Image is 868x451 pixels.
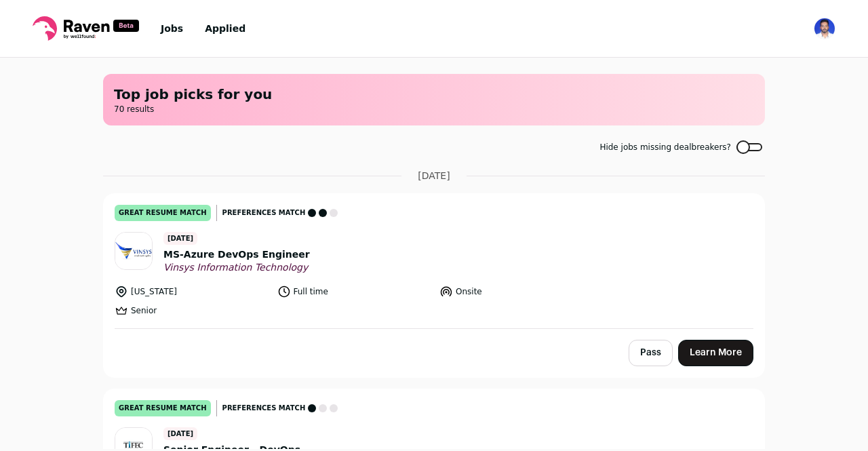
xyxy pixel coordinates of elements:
img: e602a011687abeebc631bafe78feb0bd8a1f51d8894a2258f031bdb9ef3f5a06.jpg [115,233,152,269]
a: great resume match Preferences match [DATE] MS-Azure DevOps Engineer Vinsys Information Technolog... [104,194,764,328]
a: Learn More [678,340,753,366]
li: Full time [277,285,432,298]
li: Onsite [439,285,594,298]
span: [DATE] [163,232,197,245]
h1: Top job picks for you [114,85,754,104]
button: Pass [629,340,673,366]
span: Vinsys Information Technology [163,262,310,274]
span: Preferences match [222,206,306,220]
span: [DATE] [418,169,450,182]
li: [US_STATE] [115,285,269,298]
span: 70 results [114,104,754,115]
span: Preferences match [222,401,306,415]
a: Applied [205,23,245,34]
span: [DATE] [163,427,197,440]
span: Hide jobs missing dealbreakers? [599,142,731,153]
div: great resume match [115,205,211,221]
div: great resume match [115,400,211,416]
button: Open dropdown [814,18,835,39]
span: MS-Azure DevOps Engineer [163,248,310,262]
img: 16329026-medium_jpg [814,18,835,39]
a: Jobs [161,23,183,34]
li: Senior [115,304,269,317]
